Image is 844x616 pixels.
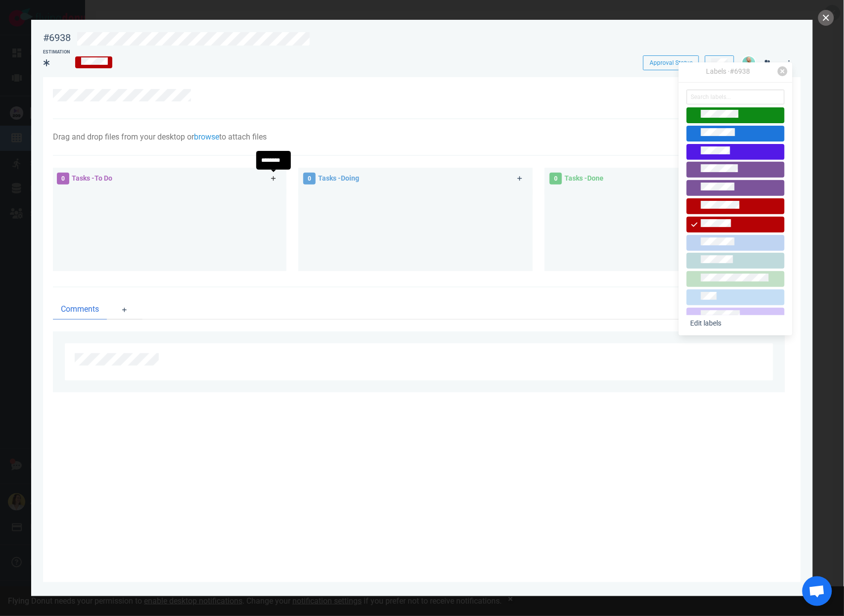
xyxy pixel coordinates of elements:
div: Ouvrir le chat [802,576,832,606]
input: Search labels... [687,90,785,104]
span: Tasks - To Do [72,174,112,182]
span: 0 [57,173,69,185]
button: Approval Status [643,55,699,70]
span: 0 [303,173,316,185]
img: 26 [743,56,755,69]
span: Tasks - Done [564,174,604,182]
span: 0 [550,173,562,185]
div: #6938 [43,32,71,44]
span: Drag and drop files from your desktop or [53,132,194,142]
span: Comments [61,303,99,315]
div: Estimation [43,49,70,56]
a: browse [194,132,219,142]
span: Tasks - Doing [318,174,359,182]
a: Edit labels [679,315,793,332]
div: Labels · #6938 [679,66,778,78]
span: to attach files [219,132,267,142]
button: close [818,10,834,26]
